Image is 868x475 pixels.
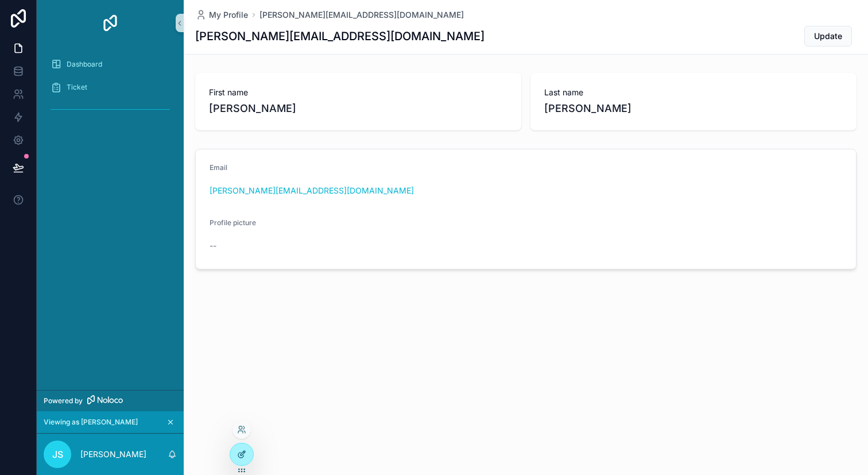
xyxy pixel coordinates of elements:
[544,87,843,98] span: Last name
[67,60,102,69] span: Dashboard
[101,14,119,32] img: App logo
[814,30,842,42] span: Update
[44,418,138,427] span: Viewing as [PERSON_NAME]
[209,101,507,117] span: [PERSON_NAME]
[80,449,146,460] p: [PERSON_NAME]
[44,396,83,406] span: Powered by
[544,101,843,117] span: [PERSON_NAME]
[52,447,63,461] span: JS
[209,9,248,21] span: My Profile
[44,54,177,75] a: Dashboard
[210,218,256,227] span: Profile picture
[195,9,248,21] a: My Profile
[37,46,184,133] div: scrollable content
[195,28,485,44] h1: [PERSON_NAME][EMAIL_ADDRESS][DOMAIN_NAME]
[804,26,852,47] button: Update
[210,185,414,196] a: [PERSON_NAME][EMAIL_ADDRESS][DOMAIN_NAME]
[210,163,227,172] span: Email
[210,240,216,252] span: --
[37,390,184,411] a: Powered by
[44,77,177,98] a: Ticket
[67,83,87,92] span: Ticket
[259,9,464,21] a: [PERSON_NAME][EMAIL_ADDRESS][DOMAIN_NAME]
[209,87,507,98] span: First name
